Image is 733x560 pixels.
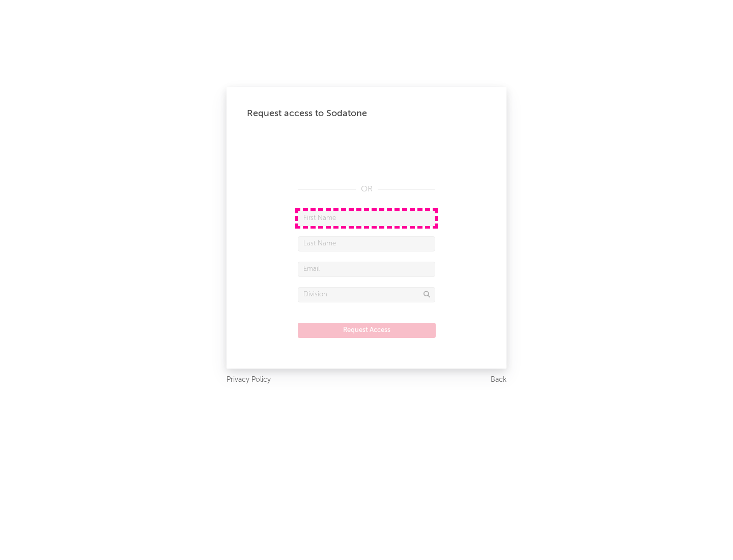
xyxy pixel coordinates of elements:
[298,287,435,302] input: Division
[227,374,271,386] a: Privacy Policy
[298,323,436,338] button: Request Access
[298,236,435,251] input: Last Name
[247,107,486,120] div: Request access to Sodatone
[298,211,435,226] input: First Name
[298,183,435,195] div: OR
[298,262,435,277] input: Email
[491,374,506,386] a: Back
